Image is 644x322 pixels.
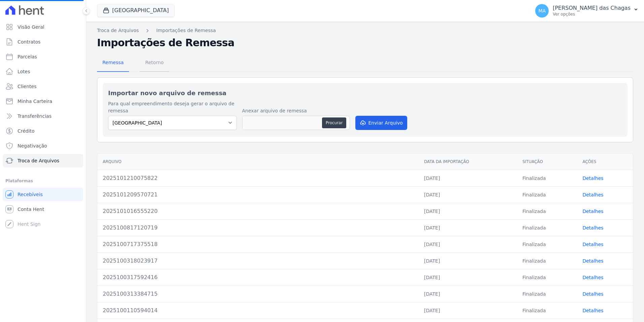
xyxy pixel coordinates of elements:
td: Finalizada [517,219,577,236]
a: Detalhes [582,209,603,214]
button: MA [PERSON_NAME] das Chagas Ver opções [530,1,644,20]
td: Finalizada [517,269,577,286]
a: Minha Carteira [3,95,83,108]
a: Parcelas [3,50,83,63]
td: Finalizada [517,252,577,269]
label: Para qual empreendimento deseja gerar o arquivo de remessa [108,100,237,114]
a: Remessa [97,54,129,72]
a: Retorno [140,54,169,72]
a: Recebíveis [3,188,83,201]
a: Detalhes [582,308,603,313]
a: Detalhes [582,275,603,280]
h2: Importar novo arquivo de remessa [108,88,622,98]
a: Troca de Arquivos [97,27,139,34]
th: Situação [517,154,577,170]
a: Importações de Remessa [156,27,216,34]
div: 2025100717375518 [103,240,413,248]
a: Negativação [3,139,83,153]
span: Lotes [18,68,30,75]
a: Contratos [3,35,83,49]
div: 2025100110594014 [103,306,413,315]
td: Finalizada [517,286,577,302]
span: Negativação [18,142,47,149]
span: Remessa [98,56,128,69]
a: Crédito [3,124,83,138]
div: 2025100817120719 [103,224,413,232]
div: 2025101209570721 [103,191,413,199]
nav: Breadcrumb [97,27,633,34]
span: Transferências [18,113,52,119]
p: Ver opções [553,11,631,17]
span: Clientes [18,83,36,90]
td: [DATE] [419,219,517,236]
td: [DATE] [419,252,517,269]
div: 2025101016555220 [103,207,413,215]
button: Procurar [322,117,346,128]
td: Finalizada [517,186,577,203]
span: Conta Hent [18,206,44,213]
span: MA [538,8,546,13]
th: Data da Importação [419,154,517,170]
a: Clientes [3,80,83,93]
th: Arquivo [97,154,419,170]
td: [DATE] [419,236,517,252]
div: 2025100313384715 [103,290,413,298]
button: Enviar Arquivo [355,116,407,130]
a: Troca de Arquivos [3,154,83,167]
span: Recebíveis [18,191,43,198]
td: [DATE] [419,269,517,286]
a: Detalhes [582,176,603,181]
span: Visão Geral [18,24,44,30]
td: Finalizada [517,170,577,186]
th: Ações [577,154,633,170]
label: Anexar arquivo de remessa [242,107,350,114]
div: 2025100318023917 [103,257,413,265]
div: Plataformas [5,177,80,185]
td: [DATE] [419,170,517,186]
h2: Importações de Remessa [97,37,633,49]
span: Contratos [18,38,40,45]
td: Finalizada [517,302,577,319]
a: Transferências [3,109,83,123]
td: [DATE] [419,186,517,203]
div: 2025100317592416 [103,273,413,281]
a: Lotes [3,65,83,78]
td: Finalizada [517,203,577,219]
a: Conta Hent [3,203,83,216]
td: [DATE] [419,302,517,319]
span: Troca de Arquivos [18,157,59,164]
td: [DATE] [419,286,517,302]
a: Detalhes [582,192,603,197]
a: Detalhes [582,258,603,264]
span: Parcelas [18,53,37,60]
td: [DATE] [419,203,517,219]
button: [GEOGRAPHIC_DATA] [97,4,174,17]
p: [PERSON_NAME] das Chagas [553,5,631,11]
td: Finalizada [517,236,577,252]
span: Retorno [141,56,168,69]
span: Minha Carteira [18,98,52,105]
a: Detalhes [582,291,603,297]
nav: Tab selector [97,54,169,72]
a: Detalhes [582,242,603,247]
a: Visão Geral [3,20,83,34]
span: Crédito [18,128,35,134]
a: Detalhes [582,225,603,231]
div: 2025101210075822 [103,174,413,182]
